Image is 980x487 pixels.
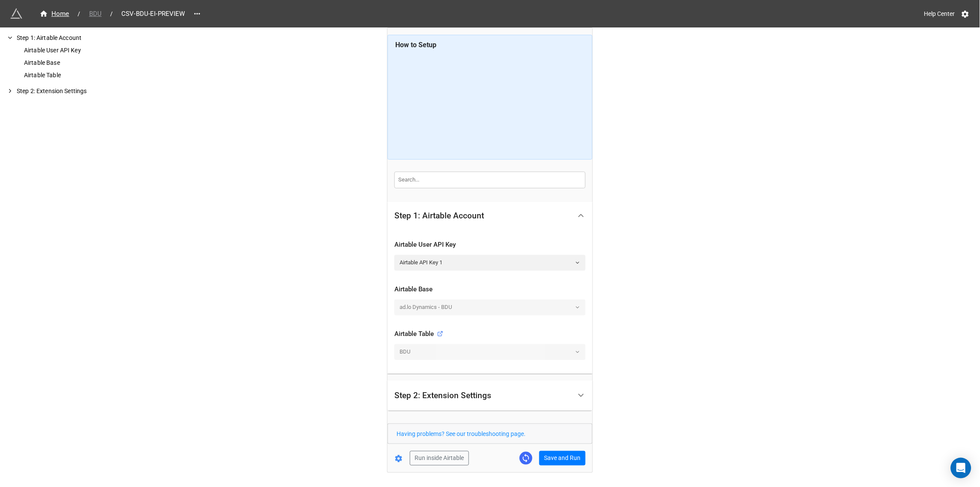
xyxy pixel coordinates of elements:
[394,329,443,339] div: Airtable Table
[84,9,107,19] a: BDU
[22,58,137,67] div: Airtable Base
[22,46,137,55] div: Airtable User API Key
[15,33,137,42] div: Step 1: Airtable Account
[116,9,190,19] span: CSV-BDU-EI-PREVIEW
[394,240,586,250] div: Airtable User API Key
[397,430,526,437] a: Having problems? See our troubleshooting page.
[15,87,137,96] div: Step 2: Extension Settings
[388,202,592,230] div: Step 1: Airtable Account
[918,6,961,21] a: Help Center
[388,381,592,411] div: Step 2: Extension Settings
[396,54,585,152] iframe: How to Automatically Export CSVs for Airtable Views
[539,451,586,466] button: Save and Run
[394,172,586,188] input: Search...
[34,9,190,19] nav: breadcrumb
[388,230,592,374] div: Step 1: Airtable Account
[394,255,586,270] a: Airtable API Key 1
[10,8,22,20] img: miniextensions-icon.73ae0678.png
[394,212,484,220] div: Step 1: Airtable Account
[22,71,137,80] div: Airtable Table
[394,391,491,400] div: Step 2: Extension Settings
[951,458,971,478] div: Open Intercom Messenger
[110,9,113,18] li: /
[78,9,81,18] li: /
[394,284,586,295] div: Airtable Base
[396,41,437,49] b: How to Setup
[84,9,107,19] span: BDU
[410,451,469,466] button: Run inside Airtable
[34,9,75,19] a: Home
[520,452,532,465] a: Sync Base Structure
[39,9,69,19] div: Home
